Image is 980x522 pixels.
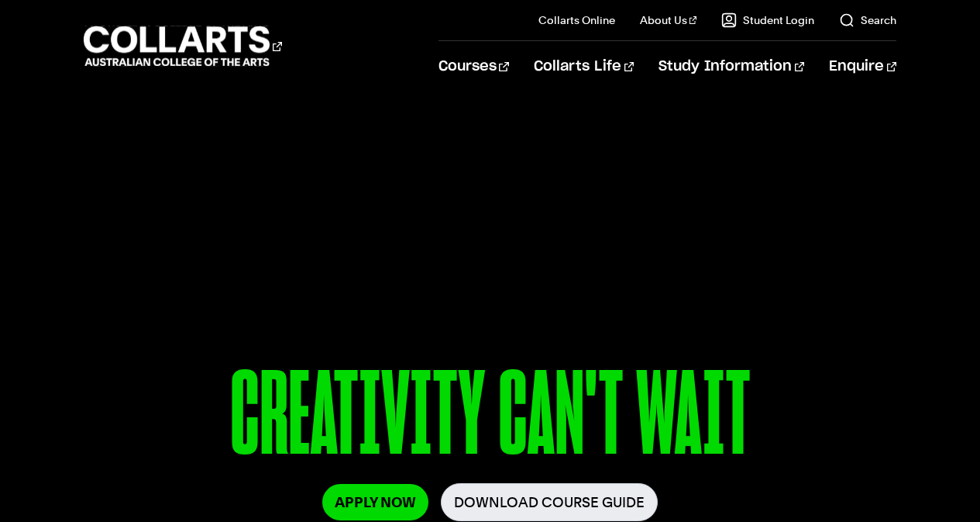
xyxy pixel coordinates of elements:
a: Search [839,12,896,28]
a: About Us [640,12,697,28]
div: Go to homepage [84,24,282,68]
a: Collarts Life [534,41,634,92]
a: Apply Now [322,484,428,520]
a: Student Login [721,12,814,28]
a: Courses [438,41,509,92]
p: CREATIVITY CAN'T WAIT [84,355,897,483]
a: Collarts Online [538,12,615,28]
a: Download Course Guide [441,483,658,521]
a: Study Information [658,41,804,92]
a: Enquire [829,41,896,92]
